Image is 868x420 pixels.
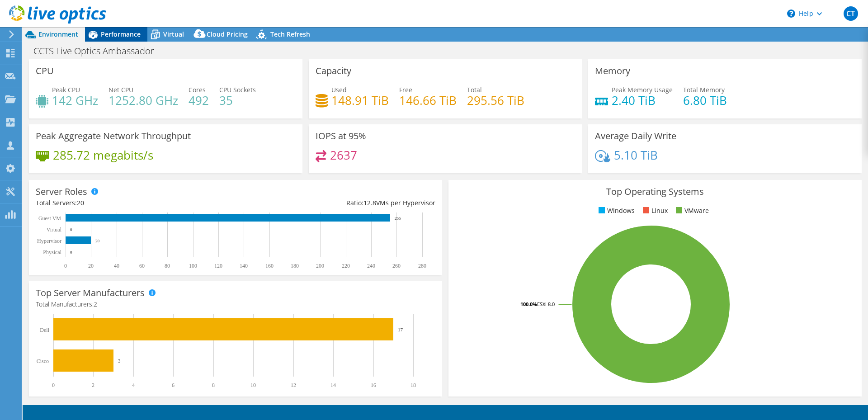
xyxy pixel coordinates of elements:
text: Cisco [37,358,49,364]
h3: Capacity [316,66,351,76]
h4: Total Manufacturers: [36,299,435,309]
h4: 142 GHz [52,95,98,105]
h3: Memory [595,66,630,76]
span: Net CPU [108,85,133,94]
text: 120 [214,263,222,269]
text: 280 [418,263,426,269]
h4: 5.10 TiB [614,150,658,160]
text: 4 [132,382,135,388]
text: Virtual [47,227,62,233]
span: 12.8 [363,198,376,207]
text: 18 [410,382,416,388]
h4: 35 [219,95,256,105]
text: Physical [43,249,61,255]
text: 3 [118,358,121,363]
span: Peak CPU [52,85,80,94]
span: CPU Sockets [219,85,256,94]
text: 80 [165,263,170,269]
text: 260 [392,263,401,269]
h3: CPU [36,66,54,76]
text: 10 [250,382,256,388]
div: Ratio: VMs per Hypervisor [236,198,435,208]
text: 6 [172,382,175,388]
text: 140 [240,263,248,269]
span: Environment [38,30,78,38]
h4: 295.56 TiB [467,95,524,105]
tspan: ESXi 8.0 [537,301,555,307]
h4: 6.80 TiB [683,95,727,105]
svg: \n [787,9,795,18]
h3: IOPS at 95% [316,131,366,141]
text: 8 [212,382,215,388]
text: 0 [70,250,72,255]
text: 0 [70,227,72,232]
text: 17 [398,327,403,332]
span: Performance [101,30,141,38]
text: 0 [52,382,55,388]
h3: Top Server Manufacturers [36,288,145,298]
span: Cores [189,85,206,94]
text: Hypervisor [37,238,61,244]
text: 14 [330,382,336,388]
span: Cloud Pricing [207,30,248,38]
text: 160 [265,263,274,269]
span: Total [467,85,482,94]
text: 16 [371,382,376,388]
text: 2 [92,382,94,388]
text: 200 [316,263,324,269]
text: 20 [88,263,94,269]
span: Tech Refresh [270,30,310,38]
span: Used [331,85,347,94]
span: Peak Memory Usage [612,85,673,94]
h1: CCTS Live Optics Ambassador [29,46,168,56]
h3: Peak Aggregate Network Throughput [36,131,191,141]
text: 100 [189,263,197,269]
h3: Top Operating Systems [455,187,855,197]
span: 20 [77,198,84,207]
h4: 285.72 megabits/s [53,150,153,160]
h4: 2.40 TiB [612,95,673,105]
li: Windows [596,206,635,216]
tspan: 100.0% [520,301,537,307]
text: 0 [64,263,67,269]
text: Dell [40,327,49,333]
span: Total Memory [683,85,725,94]
text: 40 [114,263,119,269]
span: Free [399,85,412,94]
h4: 146.66 TiB [399,95,457,105]
h3: Server Roles [36,187,87,197]
text: 240 [367,263,375,269]
div: Total Servers: [36,198,236,208]
li: VMware [674,206,709,216]
h3: Average Daily Write [595,131,676,141]
span: CT [844,6,858,21]
text: 20 [95,239,100,243]
h4: 148.91 TiB [331,95,389,105]
text: 60 [139,263,145,269]
text: 255 [395,216,401,221]
h4: 2637 [330,150,357,160]
text: Guest VM [38,215,61,222]
li: Linux [641,206,668,216]
h4: 1252.80 GHz [108,95,178,105]
h4: 492 [189,95,209,105]
text: 220 [342,263,350,269]
span: 2 [94,300,97,308]
span: Virtual [163,30,184,38]
text: 180 [291,263,299,269]
text: 12 [291,382,296,388]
